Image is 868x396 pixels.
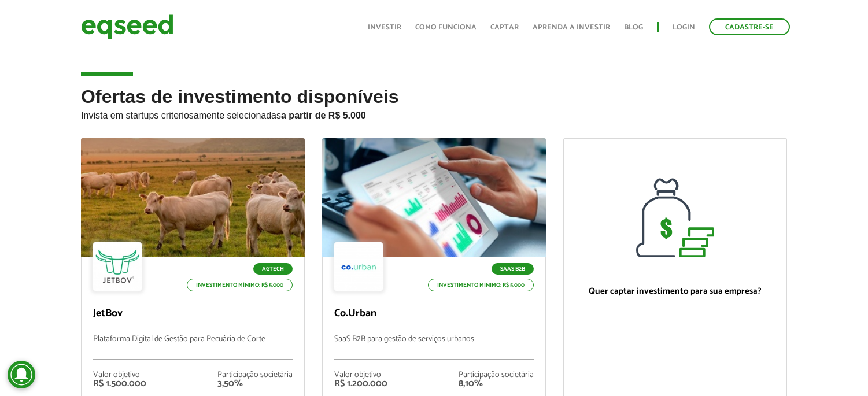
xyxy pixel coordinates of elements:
p: Agtech [253,263,293,275]
p: Plataforma Digital de Gestão para Pecuária de Corte [93,335,293,360]
strong: a partir de R$ 5.000 [281,110,366,120]
div: Valor objetivo [93,371,146,379]
p: Investimento mínimo: R$ 5.000 [428,279,534,291]
p: Co.Urban [334,308,534,320]
div: Participação societária [459,371,534,379]
a: Blog [624,24,643,31]
img: EqSeed [81,12,173,42]
p: JetBov [93,308,293,320]
a: Aprenda a investir [533,24,610,31]
p: Quer captar investimento para sua empresa? [575,286,775,297]
a: Captar [490,24,519,31]
a: Login [673,24,695,31]
p: SaaS B2B para gestão de serviços urbanos [334,335,534,360]
p: Invista em startups criteriosamente selecionadas [81,107,787,121]
div: 3,50% [217,379,293,388]
div: R$ 1.200.000 [334,379,387,388]
a: Como funciona [415,24,477,31]
a: Cadastre-se [709,18,790,35]
p: Investimento mínimo: R$ 5.000 [187,279,293,291]
a: Investir [368,24,401,31]
div: Valor objetivo [334,371,387,379]
div: R$ 1.500.000 [93,379,146,388]
p: SaaS B2B [492,263,534,275]
h2: Ofertas de investimento disponíveis [81,87,787,138]
div: 8,10% [459,379,534,388]
div: Participação societária [217,371,293,379]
